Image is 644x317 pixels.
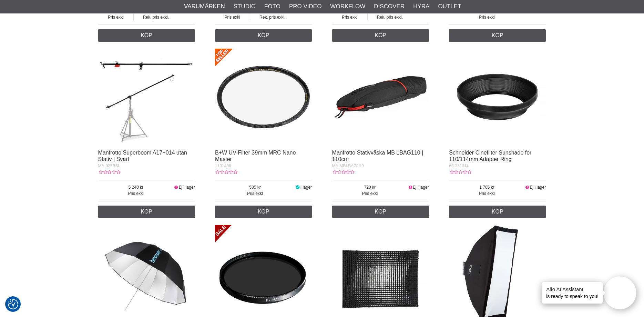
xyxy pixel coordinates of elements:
span: I lager [300,185,312,190]
a: B+W UV-Filter 39mm MRC Nano Master [215,150,296,162]
span: Pris exkl [98,14,134,20]
div: Kundbetyg: 0 [98,169,120,175]
span: Rek. pris exkl. [134,14,178,20]
a: Manfrotto Superboom A17+014 utan Stativ | Svart [98,150,187,162]
div: Kundbetyg: 0 [215,169,237,175]
span: Pris exkl [332,14,368,20]
span: 585 [215,184,295,190]
i: I lager [295,185,300,190]
a: Köp [98,29,195,42]
a: Varumärken [184,2,225,11]
a: Studio [234,2,256,11]
img: Manfrotto Superboom A17+014 utan Stativ | Svart [98,49,195,146]
span: Pris exkl [98,190,174,197]
a: Köp [332,206,429,218]
a: Manfrotto Stativväska MB LBAG110 | 110cm [332,150,423,162]
span: Pris exkl [215,14,249,20]
button: Samtyckesinställningar [8,298,18,310]
span: MA-025BSL [98,164,121,168]
span: Pris exkl [449,14,525,20]
a: Hyra [413,2,429,11]
a: Köp [449,206,546,218]
span: Pris exkl [332,190,408,197]
span: 1101496 [215,164,231,168]
a: Schneider Cinefilter Sunshade for 110/114mm Adapter Ring [449,150,531,162]
a: Köp [449,29,546,42]
span: Rek. pris exkl. [368,14,412,20]
a: Foto [264,2,280,11]
span: 5 240 [98,184,174,190]
a: Köp [215,29,312,42]
span: 68-231014 [449,164,469,168]
div: is ready to speak to you! [542,282,603,304]
a: Workflow [330,2,365,11]
i: Ej i lager [525,185,530,190]
div: Kundbetyg: 0 [332,169,354,175]
span: 720 [332,184,408,190]
div: Kundbetyg: 0 [449,169,471,175]
span: Ej i lager [530,185,546,190]
i: Ej i lager [408,185,413,190]
a: Pro Video [289,2,321,11]
span: Pris exkl [215,190,295,197]
span: Pris exkl [449,190,525,197]
img: Revisit consent button [8,299,18,309]
a: Köp [98,206,195,218]
img: Manfrotto Stativväska MB LBAG110 | 110cm [332,49,429,146]
span: MA-MBLBAG110 [332,164,364,168]
a: Outlet [438,2,461,11]
h4: Aifo AI Assistant [546,286,599,293]
i: Ej i lager [174,185,179,190]
a: Köp [332,29,429,42]
span: Rek. pris exkl. [250,14,295,20]
span: Ej i lager [413,185,429,190]
span: 1 705 [449,184,525,190]
a: Discover [374,2,405,11]
a: Köp [215,206,312,218]
span: Ej i lager [179,185,195,190]
img: B+W UV-Filter 39mm MRC Nano Master [215,49,312,146]
img: Schneider Cinefilter Sunshade for 110/114mm Adapter Ring [449,49,546,146]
